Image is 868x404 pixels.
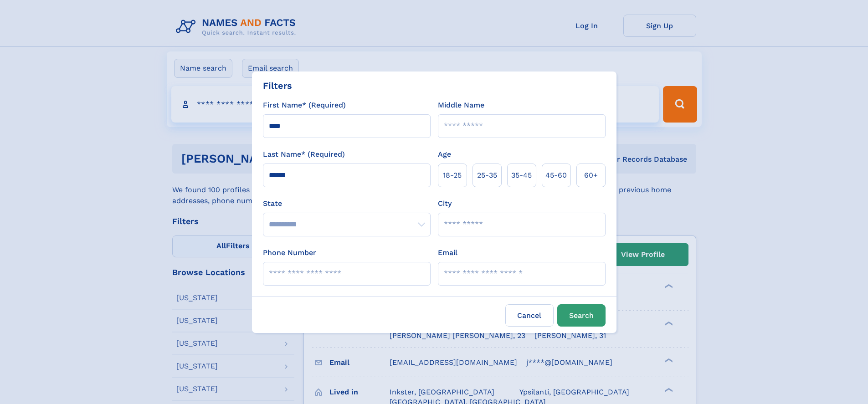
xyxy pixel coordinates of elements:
label: Cancel [505,304,554,327]
span: 60+ [584,170,598,181]
label: State [263,198,431,209]
button: Search [557,304,606,327]
span: 18‑25 [443,170,462,181]
label: Phone Number [263,247,316,258]
label: Age [438,149,451,160]
label: City [438,198,452,209]
span: 35‑45 [511,170,532,181]
span: 25‑35 [477,170,497,181]
span: 45‑60 [545,170,567,181]
label: Last Name* (Required) [263,149,345,160]
div: Filters [263,79,292,92]
label: First Name* (Required) [263,100,346,111]
label: Middle Name [438,100,484,111]
label: Email [438,247,457,258]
